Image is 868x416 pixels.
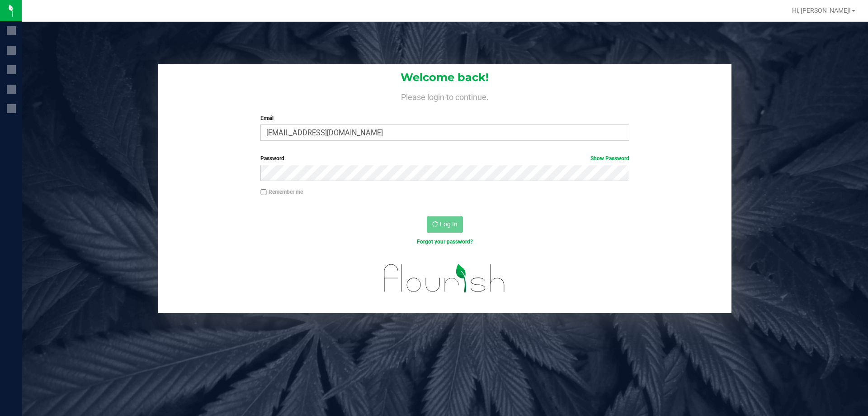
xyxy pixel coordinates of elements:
[590,155,629,162] a: Show Password
[792,7,851,14] span: Hi, [PERSON_NAME]!
[260,189,267,196] input: Remember me
[260,188,303,196] label: Remember me
[427,216,463,233] button: Log In
[440,220,458,228] span: Log In
[158,72,731,83] h1: Welcome back!
[260,155,284,162] span: Password
[417,239,473,245] a: Forgot your password?
[373,255,516,301] img: flourish_logo.svg
[158,91,731,101] h4: Please login to continue.
[260,114,629,122] label: Email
